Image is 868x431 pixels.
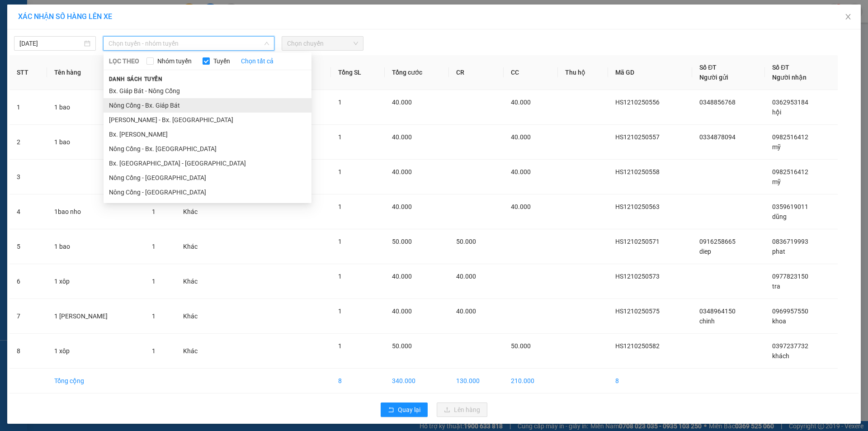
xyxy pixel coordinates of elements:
span: 40.000 [511,203,531,210]
span: hội [772,109,781,116]
button: uploadLên hàng [437,403,487,417]
span: Quay lại [398,405,420,415]
td: 3 [9,160,47,194]
td: 7 [9,299,47,334]
span: Nhóm tuyến [154,56,195,66]
span: 0334878094 [699,133,736,141]
td: 8 [331,369,385,393]
td: 8 [9,334,47,369]
span: HS1210250573 [615,273,660,280]
span: khách [772,352,789,360]
td: 210.000 [504,369,558,393]
span: 0362953184 [772,99,808,106]
td: 1 xôp [47,334,144,369]
span: Người nhận [772,74,807,81]
span: 40.000 [456,308,476,315]
button: Close [835,5,861,30]
span: 0982516412 [772,168,808,175]
li: Nông Cống - Bx. [GEOGRAPHIC_DATA] [104,142,311,156]
span: dũng [772,213,787,220]
span: 40.000 [511,133,531,141]
span: 0977823150 [772,273,808,280]
th: Tổng SL [331,55,385,90]
span: HS1210250557 [615,133,660,141]
td: Tổng cộng [47,369,144,393]
td: 2 [9,125,47,160]
span: 1 [152,313,156,320]
th: Tổng cước [385,55,449,90]
span: tra [772,283,780,290]
span: HS1210250558 [615,168,660,175]
li: Bx. [PERSON_NAME] [104,127,311,142]
span: 1 [338,308,342,315]
td: 1bao nho [47,194,144,229]
span: 40.000 [511,168,531,175]
span: 40.000 [392,133,412,141]
td: 1 [PERSON_NAME] [47,299,144,334]
span: rollback [388,407,394,414]
td: 1 xôp [47,264,144,299]
span: Chọn tuyến - nhóm tuyến [108,37,269,50]
span: Danh sách tuyến [104,75,168,83]
span: 0916258665 [699,238,736,245]
span: phat [772,248,785,255]
td: Khác [176,229,217,264]
span: 40.000 [392,273,412,280]
td: 5 [9,229,47,264]
td: 1 bao [47,125,144,160]
li: Nông Cống - Bx. Giáp Bát [104,98,311,113]
td: Khác [176,264,217,299]
span: 0397237732 [772,342,808,350]
span: 1 [338,99,342,106]
span: 40.000 [392,168,412,175]
td: Khác [176,299,217,334]
li: Bx. [GEOGRAPHIC_DATA] - [GEOGRAPHIC_DATA] [104,156,311,171]
span: Chọn chuyến [287,37,358,50]
td: 1 bao [47,229,144,264]
span: 40.000 [392,99,412,106]
li: Nông Cống - [GEOGRAPHIC_DATA] [104,185,311,199]
span: down [264,41,269,46]
span: chinh [699,317,715,325]
span: 1 [152,278,156,285]
span: HS1210250556 [615,99,660,106]
span: close [844,13,852,20]
span: 40.000 [456,273,476,280]
th: Mã GD [608,55,693,90]
input: 12/10/2025 [19,38,82,48]
span: 1 [152,347,156,355]
span: HS1210250582 [615,342,660,350]
td: 6 [9,264,47,299]
span: LỌC THEO [109,56,139,66]
span: 50.000 [392,342,412,350]
span: Người gửi [699,74,728,81]
span: 1 [152,208,156,215]
a: Chọn tất cả [241,56,274,66]
span: 0348964150 [699,308,736,315]
span: HS1210250571 [615,238,660,245]
span: 1 [152,243,156,250]
li: Bx. Giáp Bát - Nông Cống [104,84,311,98]
span: mỹ [772,178,781,185]
span: 1 [338,203,342,210]
th: Thu hộ [558,55,608,90]
td: 1 bao [47,90,144,125]
button: rollbackQuay lại [381,403,428,417]
span: Số ĐT [699,64,717,71]
span: 50.000 [511,342,531,350]
td: 1 [9,90,47,125]
span: 0969957550 [772,308,808,315]
th: STT [9,55,47,90]
span: 50.000 [392,238,412,245]
span: HS1210250563 [615,203,660,210]
th: CC [504,55,558,90]
td: 8 [608,369,693,393]
span: 0982516412 [772,133,808,141]
span: 1 [338,342,342,350]
td: 4 [9,194,47,229]
li: Nông Cống - [GEOGRAPHIC_DATA] [104,171,311,185]
span: HS1210250575 [615,308,660,315]
span: 40.000 [511,99,531,106]
span: 0348856768 [699,99,736,106]
span: mỹ [772,143,781,151]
